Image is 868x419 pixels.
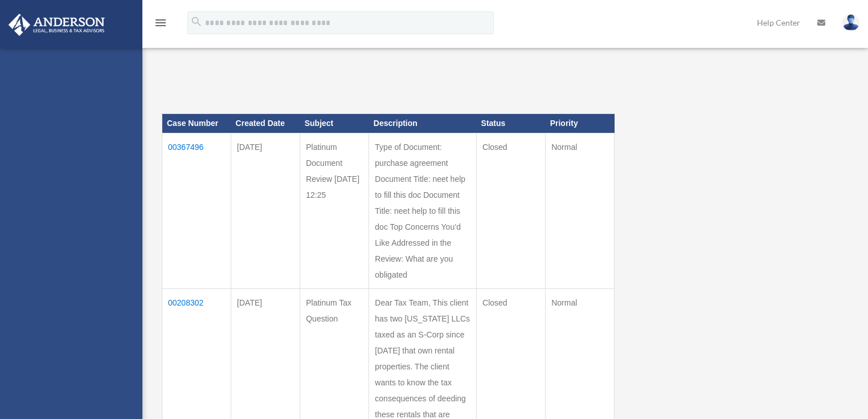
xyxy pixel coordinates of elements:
i: search [190,15,203,28]
td: [DATE] [231,133,300,289]
th: Subject [300,114,369,133]
img: User Pic [842,14,859,31]
td: Type of Document: purchase agreement Document Title: neet help to fill this doc Document Title: n... [369,133,477,289]
td: 00367496 [162,133,231,289]
th: Priority [546,114,615,133]
td: Closed [477,133,546,289]
a: menu [154,20,167,30]
img: Anderson Advisors Platinum Portal [5,14,108,36]
th: Description [369,114,477,133]
th: Case Number [162,114,231,133]
td: Platinum Document Review [DATE] 12:25 [300,133,369,289]
th: Created Date [231,114,300,133]
i: menu [154,16,167,30]
th: Status [477,114,546,133]
td: Normal [546,133,615,289]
